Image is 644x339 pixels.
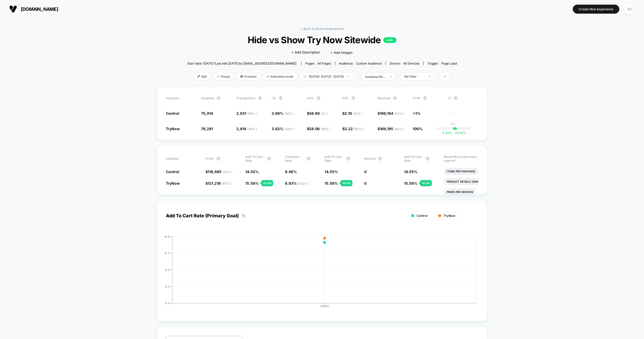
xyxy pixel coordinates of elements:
[166,127,180,131] span: TryNow
[342,111,363,115] span: $
[341,180,352,186] div: + 6.9 %
[378,111,404,115] span: $
[404,75,425,78] div: No Filter
[339,61,382,65] div: Audience:
[245,169,259,174] span: 14.55 %
[279,96,283,100] button: ?
[263,73,297,80] span: Allocation: multi
[404,181,417,185] span: 15.56 %
[325,155,344,163] span: Add To Cart Rate
[394,127,404,131] span: ( 80 % )
[21,6,58,12] span: [DOMAIN_NAME]
[301,27,343,31] a: < Back to all live experiences
[161,235,473,312] div: ADD_TO_CART_RATE
[364,157,375,160] span: Returns
[201,34,443,45] span: Hide vs Show Try Now Sitewide
[444,168,478,175] li: Items Per Purchase
[351,96,355,100] button: ?
[427,61,457,65] div: Trigger:
[404,169,417,174] span: 14.55 %
[307,111,328,115] span: $
[309,111,328,115] span: 56.69
[272,96,276,100] span: CR
[393,96,397,100] button: ?
[451,122,456,126] p: 0%
[303,75,306,78] img: calendar
[245,181,259,185] span: 15.56 %
[354,127,364,131] span: ( 80 % )
[345,127,364,131] span: 2.22
[448,96,476,100] span: CI
[346,157,350,161] button: ?
[305,61,331,65] div: Pages:
[307,96,314,100] span: AOV
[236,111,257,115] span: 2,931
[236,127,257,131] span: 2,914
[164,251,170,254] tspan: 12 %
[364,169,366,174] span: 0
[208,181,231,185] span: 121,218
[166,111,179,115] span: Control
[403,61,419,65] span: all devices
[201,127,213,131] span: 76,281
[356,61,382,65] span: Custom Audience
[258,96,262,100] button: ?
[166,169,179,174] span: Control
[166,96,194,100] span: Variation
[390,76,391,77] img: end
[573,5,619,14] button: Create New Experience
[241,214,246,218] button: ?
[383,37,396,43] p: LIVE
[365,75,386,79] div: sessions with impression
[9,5,17,13] img: Visually logo
[300,73,353,80] span: [DATE]: [DATE] - [DATE]
[205,157,214,160] span: Profit
[413,96,441,100] span: OTW
[623,4,636,14] button: BD
[625,4,635,14] div: BD
[201,96,214,100] span: Sessions
[284,127,294,131] span: ( 34 % )
[208,169,232,174] span: 118,685
[330,50,353,55] span: + Add Images
[198,75,200,78] img: edit
[442,131,452,135] span: 4.41 %
[272,111,294,115] span: 3.86 %
[448,112,478,116] span: ---
[309,127,330,131] span: 58.06
[423,96,427,100] button: ?
[267,75,269,78] img: rebalance
[205,169,232,174] span: $
[165,301,170,305] tspan: 0 %
[245,155,264,163] span: Add To Cart Rate
[380,127,404,131] span: 169,195
[320,305,329,308] tspan: [DATE]
[166,155,194,163] span: Variation
[298,182,309,185] span: ( 100 % )
[348,76,350,77] img: end
[454,96,458,100] button: ?
[364,181,366,185] span: 0
[444,214,455,218] span: TryNow
[378,157,382,161] button: ?
[454,131,457,135] span: +
[194,73,211,80] span: Edit
[201,111,213,115] span: 75,914
[417,214,427,218] span: Control
[8,5,60,13] button: [DOMAIN_NAME]
[452,131,466,135] span: 9.52 %
[444,188,476,195] li: Pages Per Session
[285,181,309,185] span: 8.93 %
[444,178,491,185] li: Product Details Views Rate
[441,61,457,65] span: Page Load
[222,170,232,174] span: ( 20 % )
[353,112,363,115] span: ( 20 % )
[325,169,338,174] span: 14.55 %
[453,126,454,130] p: |
[222,182,231,185] span: ( 80 % )
[272,127,294,131] span: 3.82 %
[165,268,170,271] tspan: 8 %
[247,112,257,115] span: ( 66 % )
[342,127,364,131] span: $
[386,61,423,65] span: Device:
